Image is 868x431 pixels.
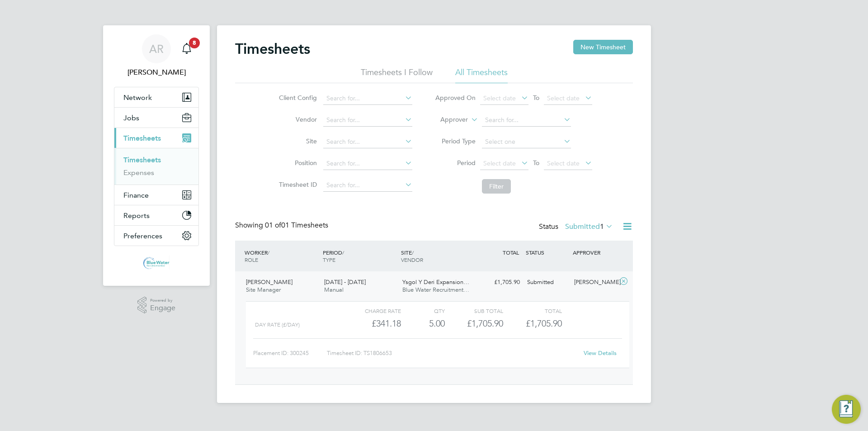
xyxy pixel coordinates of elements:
span: Select date [483,159,516,167]
input: Search for... [323,136,412,148]
span: / [268,249,269,256]
div: SITE [399,244,477,268]
span: Jobs [123,114,139,122]
span: Ysgol Y Deri Expansion… [402,278,469,286]
span: TYPE [323,256,335,263]
label: Client Config [276,94,317,102]
span: Anthony Roberts [114,67,199,78]
span: To [530,92,542,104]
div: QTY [401,305,445,316]
span: 01 of [265,221,281,230]
div: WORKER [242,244,321,268]
label: Approved On [435,94,476,102]
label: Position [276,159,317,167]
span: Preferences [123,232,162,240]
a: 8 [178,34,196,63]
span: Blue Water Recruitment… [402,286,469,294]
label: Timesheet ID [276,180,317,189]
li: All Timesheets [455,67,508,83]
div: Status [539,221,615,233]
span: Finance [123,191,149,199]
div: £1,705.90 [445,316,503,331]
label: Approver [427,115,468,124]
span: Powered by [150,297,175,304]
span: / [342,249,344,256]
span: 1 [600,222,604,231]
div: Submitted [524,275,571,290]
input: Search for... [323,92,412,105]
div: [PERSON_NAME] [571,275,618,290]
span: ROLE [245,256,258,263]
button: Reports [114,205,198,225]
button: Filter [482,179,511,194]
span: Day rate (£/day) [255,322,300,328]
span: TOTAL [503,249,519,256]
a: Expenses [123,168,154,177]
button: New Timesheet [573,40,633,54]
a: Timesheets [123,156,161,164]
h2: Timesheets [235,40,310,58]
div: Total [503,305,561,316]
a: Powered byEngage [137,297,176,314]
span: Select date [483,94,516,102]
div: Showing [235,221,330,230]
a: Go to home page [114,255,199,270]
button: Jobs [114,108,198,128]
input: Select one [482,136,571,148]
input: Search for... [482,114,571,127]
input: Search for... [323,157,412,170]
div: STATUS [524,244,571,260]
span: Select date [547,94,580,102]
label: Submitted [565,222,613,231]
span: Select date [547,159,580,167]
nav: Main navigation [103,25,210,286]
div: APPROVER [571,244,618,260]
span: Engage [150,304,175,312]
span: AR [149,43,164,55]
span: 8 [189,38,200,48]
span: Site Manager [246,286,281,294]
span: £1,705.90 [526,318,562,329]
span: [DATE] - [DATE] [324,278,366,286]
span: [PERSON_NAME] [246,278,292,286]
div: Sub Total [445,305,503,316]
label: Period Type [435,137,476,145]
div: PERIOD [321,244,399,268]
span: Manual [324,286,344,294]
button: Network [114,87,198,107]
a: AR[PERSON_NAME] [114,34,199,78]
label: Vendor [276,115,317,123]
div: Timesheet ID: TS1806653 [327,346,578,360]
img: bluewaterwales-logo-retina.png [143,255,170,270]
label: Period [435,159,476,167]
div: Placement ID: 300245 [253,346,327,360]
span: Network [123,93,152,102]
a: View Details [584,349,617,357]
li: Timesheets I Follow [361,67,433,83]
span: 01 Timesheets [265,221,328,230]
button: Engage Resource Center [832,395,861,424]
div: £1,705.90 [476,275,524,290]
span: / [412,249,414,256]
div: Timesheets [114,148,198,185]
div: Charge rate [343,305,401,316]
span: VENDOR [401,256,423,263]
span: Timesheets [123,134,161,142]
div: £341.18 [343,316,401,331]
input: Search for... [323,114,412,127]
span: Reports [123,211,150,220]
input: Search for... [323,179,412,192]
span: To [530,157,542,169]
label: Site [276,137,317,145]
button: Preferences [114,226,198,246]
button: Finance [114,185,198,205]
button: Timesheets [114,128,198,148]
div: 5.00 [401,316,445,331]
